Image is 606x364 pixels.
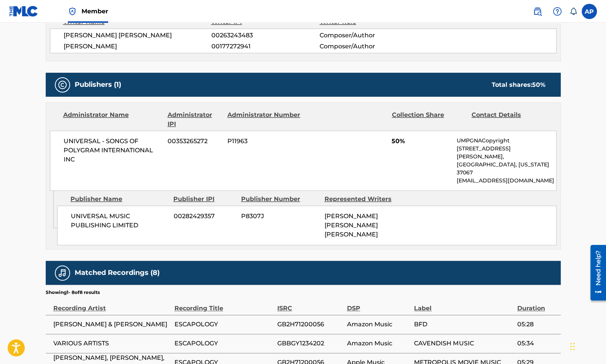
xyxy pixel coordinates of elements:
p: [GEOGRAPHIC_DATA], [US_STATE] 37067 [456,161,556,177]
span: 00263243483 [211,31,319,40]
span: VARIOUS ARTISTS [53,339,171,348]
iframe: Chat Widget [568,327,606,364]
img: search [533,7,542,16]
p: [EMAIL_ADDRESS][DOMAIN_NAME] [456,177,556,185]
span: Amazon Music [347,320,410,329]
div: Label [414,296,513,313]
div: Duration [517,296,557,313]
div: Drag [570,335,575,358]
span: [PERSON_NAME] [64,42,211,51]
span: 50 % [532,81,545,88]
p: Showing 1 - 8 of 8 results [46,289,100,296]
span: 50% [392,137,451,146]
span: 05:28 [517,320,557,329]
span: GB2H71200056 [277,320,343,329]
span: UNIVERSAL - SONGS OF POLYGRAM INTERNATIONAL INC [64,137,162,164]
div: DSP [347,296,410,313]
span: Composer/Author [320,31,418,40]
div: Administrator Number [227,110,301,129]
div: Administrator Name [63,110,162,129]
div: Total shares: [492,80,545,89]
div: Publisher Name [70,195,168,204]
img: Top Rightsholder [68,7,77,16]
div: User Menu [582,4,597,19]
div: Recording Artist [53,296,171,313]
div: ISRC [277,296,343,313]
span: GBBGY1234202 [277,339,343,348]
span: Composer/Author [320,42,418,51]
span: Member [82,7,108,16]
span: CAVENDISH MUSIC [414,339,513,348]
img: MLC Logo [9,6,38,17]
span: [PERSON_NAME] [PERSON_NAME] [PERSON_NAME] [325,212,378,238]
div: Recording Title [174,296,273,313]
span: P11963 [227,137,301,146]
iframe: Resource Center [585,242,606,303]
img: Matched Recordings [58,268,67,278]
span: 00282429357 [174,212,235,221]
span: P8307J [241,212,319,221]
img: Publishers [58,80,67,89]
span: Amazon Music [347,339,410,348]
h5: Matched Recordings (8) [75,268,160,277]
div: Administrator IPI [168,110,222,129]
img: help [553,7,562,16]
span: UNIVERSAL MUSIC PUBLISHING LIMITED [71,212,168,230]
div: Represented Writers [325,195,402,204]
a: Public Search [530,4,545,19]
span: 00177272941 [211,42,319,51]
div: Publisher Number [241,195,319,204]
div: Contact Details [472,110,545,129]
span: 05:34 [517,339,557,348]
p: [STREET_ADDRESS][PERSON_NAME], [456,145,556,161]
span: [PERSON_NAME] [PERSON_NAME] [64,31,211,40]
h5: Publishers (1) [75,80,121,89]
span: ESCAPOLOGY [174,339,273,348]
div: Publisher IPI [173,195,235,204]
span: BFD [414,320,513,329]
p: UMPGNACopyright [456,137,556,145]
div: Collection Share [392,110,465,129]
div: Help [550,4,565,19]
span: 00353265272 [168,137,222,146]
span: [PERSON_NAME] & [PERSON_NAME] [53,320,171,329]
span: ESCAPOLOGY [174,320,273,329]
div: Notifications [569,8,577,15]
